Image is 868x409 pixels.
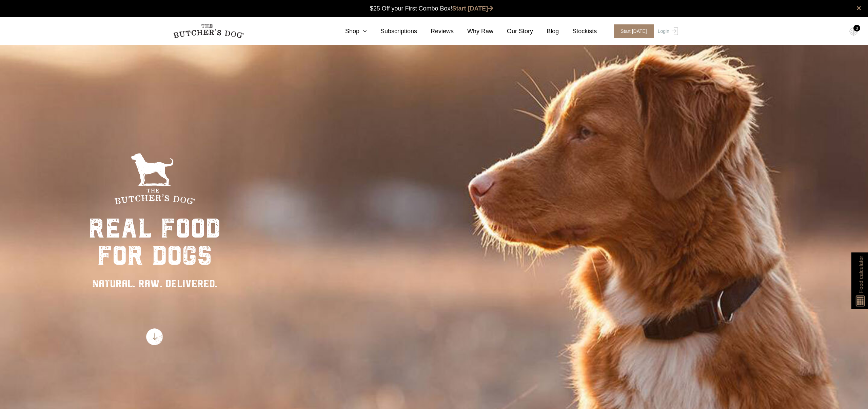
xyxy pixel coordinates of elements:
span: Food calculator [857,256,865,293]
a: Stockists [559,27,597,36]
div: NATURAL. RAW. DELIVERED. [88,276,221,291]
a: Start [DATE] [607,24,656,38]
a: Blog [533,27,559,36]
a: Why Raw [454,27,493,36]
a: close [856,4,861,12]
a: Reviews [417,27,454,36]
a: Start [DATE] [452,5,494,12]
a: Our Story [493,27,533,36]
img: TBD_Cart-Empty.png [849,27,858,36]
div: real food for dogs [88,215,221,269]
a: Subscriptions [367,27,417,36]
span: Start [DATE] [614,24,654,38]
a: Login [656,24,678,38]
a: Shop [332,27,367,36]
div: 0 [853,25,860,32]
